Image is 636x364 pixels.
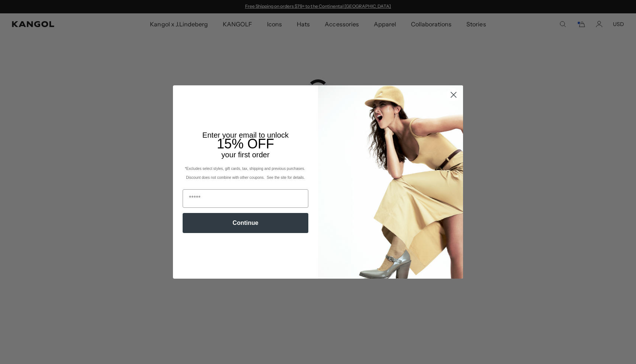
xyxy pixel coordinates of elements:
img: 93be19ad-e773-4382-80b9-c9d740c9197f.jpeg [318,85,463,278]
span: *Excludes select styles, gift cards, tax, shipping and previous purchases. Discount does not comb... [185,167,306,180]
span: Enter your email to unlock [202,131,289,139]
span: your first order [221,151,269,159]
button: Continue [183,213,308,233]
button: Close dialog [447,88,460,101]
span: 15% OFF [217,136,274,151]
input: Email [183,189,308,208]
